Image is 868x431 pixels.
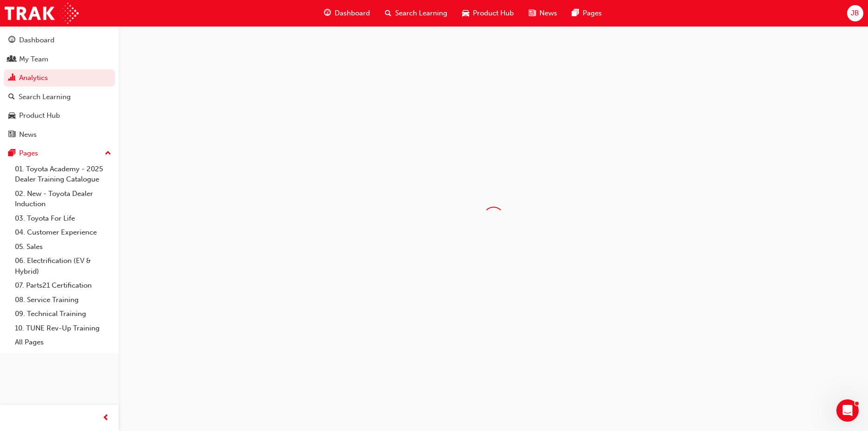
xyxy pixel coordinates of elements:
[11,162,115,187] a: 01. Toyota Academy - 2025 Dealer Training Catalogue
[572,7,579,19] span: pages-icon
[11,307,115,321] a: 09. Technical Training
[385,7,391,19] span: search-icon
[19,35,54,46] div: Dashboard
[11,278,115,293] a: 07. Parts21 Certification
[11,240,115,254] a: 05. Sales
[11,211,115,226] a: 03. Toyota For Life
[4,51,115,68] a: My Team
[529,7,536,19] span: news-icon
[11,187,115,211] a: 02. New - Toyota Dealer Induction
[583,8,602,19] span: Pages
[521,4,565,23] a: news-iconNews
[462,7,469,19] span: car-icon
[324,7,331,19] span: guage-icon
[19,92,71,102] div: Search Learning
[4,145,115,162] button: Pages
[851,8,859,19] span: JB
[105,148,111,160] span: up-icon
[11,225,115,240] a: 04. Customer Experience
[847,5,863,21] button: JB
[11,254,115,278] a: 06. Electrification (EV & Hybrid)
[8,131,15,139] span: news-icon
[11,335,115,350] a: All Pages
[4,126,115,143] a: News
[4,32,115,49] a: Dashboard
[4,88,115,106] a: Search Learning
[19,110,60,121] div: Product Hub
[377,4,455,23] a: search-iconSearch Learning
[8,149,15,158] span: pages-icon
[316,4,377,23] a: guage-iconDashboard
[4,107,115,124] a: Product Hub
[8,93,15,101] span: search-icon
[19,129,37,140] div: News
[836,399,859,422] iframe: Intercom live chat
[8,112,15,120] span: car-icon
[395,8,447,19] span: Search Learning
[11,321,115,336] a: 10. TUNE Rev-Up Training
[8,74,15,82] span: chart-icon
[4,69,115,87] a: Analytics
[102,412,109,424] span: prev-icon
[4,30,115,145] button: DashboardMy TeamAnalyticsSearch LearningProduct HubNews
[335,8,370,19] span: Dashboard
[539,8,557,19] span: News
[455,4,521,23] a: car-iconProduct Hub
[19,54,48,65] div: My Team
[8,55,15,64] span: people-icon
[11,293,115,307] a: 08. Service Training
[5,3,79,24] img: Trak
[19,148,38,159] div: Pages
[473,8,514,19] span: Product Hub
[8,36,15,45] span: guage-icon
[565,4,609,23] a: pages-iconPages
